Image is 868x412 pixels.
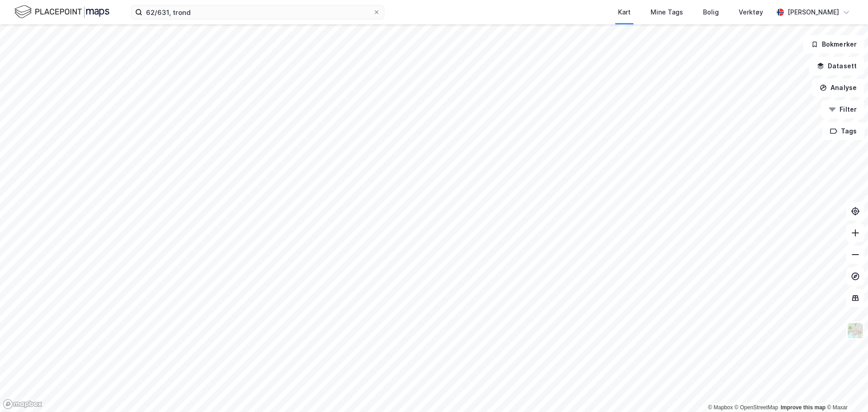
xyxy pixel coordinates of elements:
[708,404,733,411] a: Mapbox
[781,404,826,411] a: Improve this map
[739,7,763,18] div: Verktøy
[788,7,839,18] div: [PERSON_NAME]
[618,7,631,18] div: Kart
[809,57,864,75] button: Datasett
[651,7,683,18] div: Mine Tags
[14,4,109,20] img: logo.f888ab2527a4732fd821a326f86c7f29.svg
[821,100,864,118] button: Filter
[823,369,868,412] iframe: Chat Widget
[812,79,864,97] button: Analyse
[847,322,864,339] img: Z
[3,399,42,409] a: Mapbox homepage
[142,5,373,19] input: Søk på adresse, matrikkel, gårdeiere, leietakere eller personer
[822,122,864,140] button: Tags
[703,7,719,18] div: Bolig
[735,404,778,411] a: OpenStreetMap
[803,35,864,53] button: Bokmerker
